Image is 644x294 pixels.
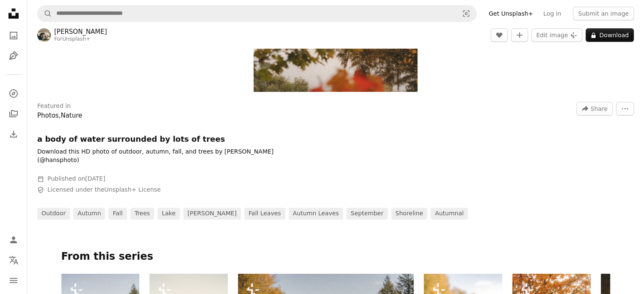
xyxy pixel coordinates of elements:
button: Edit image [531,28,582,42]
a: outdoor [37,208,70,220]
span: Licensed under the [47,186,160,194]
button: Menu [5,272,22,289]
button: Share this image [576,102,613,115]
span: Published on [47,175,105,182]
button: Search Unsplash [38,5,52,22]
a: shoreline [391,208,428,220]
span: Share [591,102,608,115]
a: Unsplash+ License [105,186,161,193]
a: Log in [538,7,566,20]
button: Language [5,252,22,269]
a: [PERSON_NAME] [54,27,107,36]
a: september [346,208,387,220]
button: Download [586,28,634,42]
a: autumn [73,208,105,220]
a: [PERSON_NAME] [183,208,241,220]
time: October 15, 2022 at 4:55:01 PM GMT+5:30 [85,175,105,182]
a: Collections [5,105,22,122]
button: More Actions [616,102,634,115]
div: For [54,36,107,43]
p: Download this HD photo of outdoor, autumn, fall, and trees by [PERSON_NAME] (@hansphoto) [37,148,291,165]
h1: a body of water surrounded by lots of trees [37,134,291,144]
a: Explore [5,85,22,102]
a: Download History [5,126,22,143]
button: Submit an image [573,7,634,20]
a: Illustrations [5,47,22,64]
a: fall leaves [244,208,285,220]
form: Find visuals sitewide [37,5,477,22]
p: From this series [61,250,610,264]
span: , [59,112,61,119]
a: Photos [5,27,22,44]
a: fall [108,208,127,220]
button: Visual search [456,5,476,22]
a: trees [130,208,154,220]
a: Log in / Sign up [5,231,22,248]
a: Nature [61,112,82,119]
h3: Featured in [37,102,71,110]
a: Photos [37,112,59,119]
button: Like [491,28,508,42]
a: autumnal [431,208,468,220]
a: Get Unsplash+ [484,7,538,20]
a: Unsplash+ [62,36,90,42]
a: autumn leaves [289,208,343,220]
img: Go to Hans's profile [37,28,51,42]
a: Home — Unsplash [5,5,22,24]
a: lake [158,208,180,220]
button: Add to Collection [511,28,528,42]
